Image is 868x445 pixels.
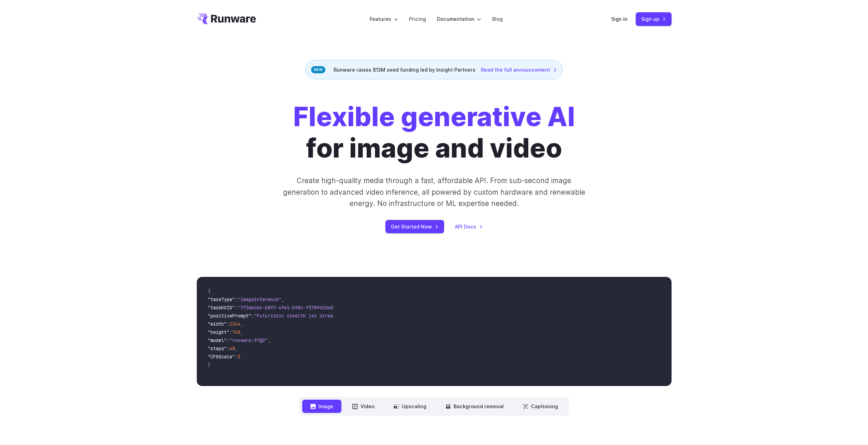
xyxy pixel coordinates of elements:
button: Video [344,400,383,413]
span: , [240,329,243,335]
span: 768 [232,329,240,335]
span: "model" [208,337,227,343]
a: Sign in [611,15,628,23]
span: : [230,329,232,335]
a: Sign up [636,12,672,26]
span: : [227,337,230,343]
span: : [235,296,238,302]
a: Go to / [197,13,256,24]
button: Upscaling [385,400,435,413]
button: Image [302,400,341,413]
span: "steps" [208,345,227,352]
span: "Futuristic stealth jet streaking through a neon-lit cityscape with glowing purple exhaust" [254,313,502,319]
span: "7f3ebcb6-b897-49e1-b98c-f5789d2d40d7" [238,305,341,311]
span: "runware:97@2" [230,337,268,343]
label: Documentation [437,15,481,23]
a: API Docs [455,223,483,231]
span: "taskType" [208,296,235,302]
span: } [208,362,210,368]
button: Background removal [437,400,512,413]
strong: Flexible generative AI [293,101,575,133]
label: Features [370,15,398,23]
a: Pricing [409,15,426,23]
span: "positivePrompt" [208,313,251,319]
span: "taskUUID" [208,305,235,311]
span: , [268,337,270,343]
span: 5 [238,354,240,360]
span: "width" [208,321,227,327]
a: Get Started Now [385,220,444,233]
h1: for image and video [293,101,575,164]
span: : [227,345,230,352]
span: "CFGScale" [208,354,235,360]
span: "height" [208,329,230,335]
span: : [235,305,238,311]
span: , [240,321,243,327]
span: : [227,321,230,327]
span: , [235,345,238,352]
p: Create high-quality media through a fast, affordable API. From sub-second image generation to adv... [282,175,586,209]
span: 1344 [230,321,240,327]
span: "imageInference" [238,296,281,302]
span: : [235,354,238,360]
span: 40 [230,345,235,352]
span: , [281,296,284,302]
a: Blog [492,15,503,23]
button: Captioning [515,400,566,413]
span: : [251,313,254,319]
span: { [208,288,210,294]
div: Runware raises $13M seed funding led by Insight Partners [305,60,563,79]
a: Read the full announcement [481,66,557,74]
